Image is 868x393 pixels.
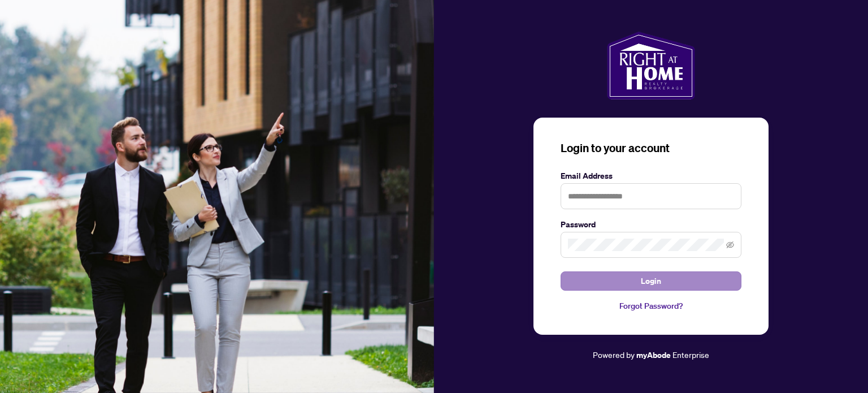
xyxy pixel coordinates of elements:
img: ma-logo [607,32,695,100]
h3: Login to your account [561,140,741,156]
a: myAbode [636,349,671,361]
span: Login [641,272,661,290]
button: Login [561,271,741,291]
span: eye-invisible [726,241,734,249]
a: Forgot Password? [561,300,741,312]
span: Powered by [593,349,635,360]
label: Password [561,218,741,231]
label: Email Address [561,170,741,182]
span: Enterprise [672,349,709,360]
